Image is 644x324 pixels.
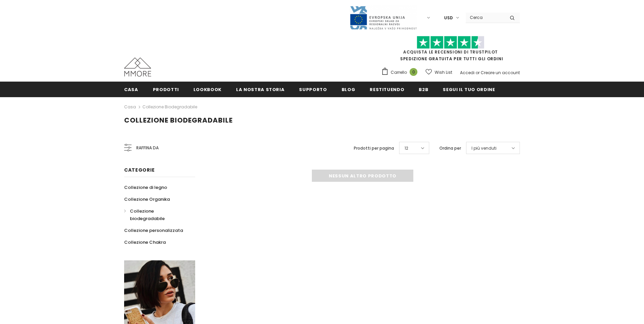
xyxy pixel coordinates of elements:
span: 0 [410,68,417,76]
span: Segui il tuo ordine [443,86,495,93]
a: Wish List [425,66,452,78]
span: USD [444,15,453,21]
a: Collezione di legno [124,181,167,193]
span: Categorie [124,167,155,173]
span: Raffina da [136,144,159,152]
a: B2B [419,82,428,97]
span: La nostra storia [236,86,284,93]
a: Blog [342,82,355,97]
span: Blog [342,86,355,93]
a: Carrello 0 [381,67,421,78]
a: Restituendo [370,82,404,97]
span: Collezione biodegradabile [124,115,233,125]
a: Javni Razpis [349,15,417,20]
span: Collezione Organika [124,196,170,202]
span: Carrello [391,69,407,76]
span: Collezione personalizzata [124,227,183,234]
span: Prodotti [153,86,179,93]
a: Collezione Chakra [124,236,166,248]
a: Segui il tuo ordine [443,82,495,97]
span: supporto [299,86,327,93]
a: La nostra storia [236,82,284,97]
span: or [476,70,480,75]
a: Casa [124,82,138,97]
a: Collezione biodegradabile [124,205,188,224]
img: Fidati di Pilot Stars [417,36,484,49]
span: I più venduti [471,145,497,152]
span: Collezione di legno [124,184,167,191]
span: SPEDIZIONE GRATUITA PER TUTTI GLI ORDINI [381,39,520,62]
span: Wish List [435,69,452,76]
span: 12 [405,145,408,152]
span: B2B [419,86,428,93]
a: Acquista le recensioni di TrustPilot [403,49,498,55]
a: Collezione Organika [124,193,170,205]
a: Casa [124,103,136,111]
span: Collezione biodegradabile [130,208,165,222]
span: Lookbook [193,86,222,93]
a: Collezione biodegradabile [142,104,197,110]
img: Javni Razpis [349,5,417,30]
a: Prodotti [153,82,179,97]
a: Collezione personalizzata [124,224,183,236]
span: Collezione Chakra [124,239,166,245]
label: Ordina per [439,145,461,152]
img: Casi MMORE [124,58,151,77]
label: Prodotti per pagina [354,145,394,152]
a: supporto [299,82,327,97]
a: Creare un account [481,70,520,75]
span: Restituendo [370,86,404,93]
a: Lookbook [193,82,222,97]
input: Search Site [466,13,505,22]
span: Casa [124,86,138,93]
a: Accedi [460,70,475,75]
